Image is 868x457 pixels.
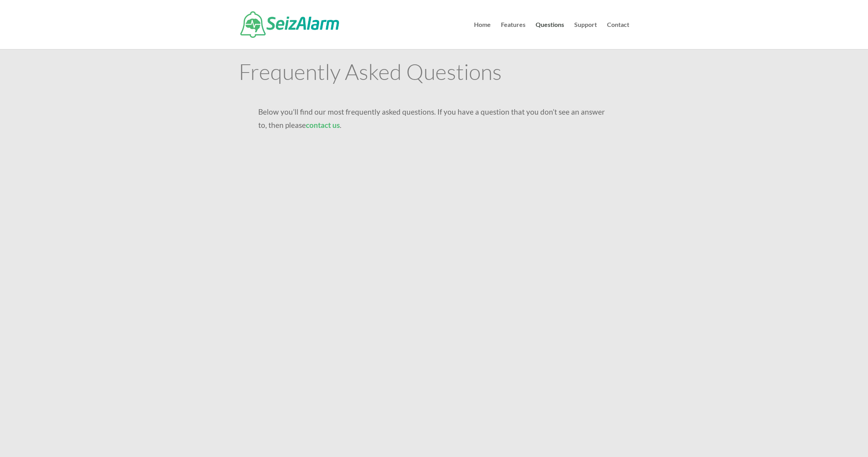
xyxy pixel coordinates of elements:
img: SeizAlarm [240,11,339,38]
a: Features [501,22,525,49]
a: Home [474,22,491,49]
h1: Frequently Asked Questions [239,60,629,86]
a: Contact [607,22,629,49]
a: Questions [536,22,564,49]
iframe: Help widget launcher [799,427,859,448]
a: Support [574,22,597,49]
p: Below you’ll find our most frequently asked questions. If you have a question that you don’t see ... [258,105,610,132]
a: contact us [306,120,340,129]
